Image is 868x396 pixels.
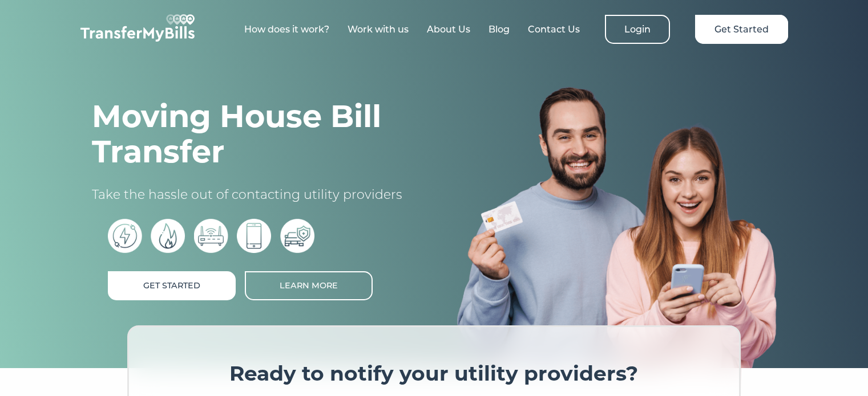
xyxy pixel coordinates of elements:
[163,361,705,386] h3: Ready to notify your utility providers?
[605,15,670,44] a: Login
[245,271,373,300] a: Learn More
[695,15,788,44] a: Get Started
[237,219,271,253] img: phone bill icon
[528,24,580,35] a: Contact Us
[348,24,409,35] a: Work with us
[92,99,411,169] h1: Moving House Bill Transfer
[194,219,228,253] img: broadband icon
[280,219,314,253] img: car insurance icon
[92,186,411,203] p: Take the hassle out of contacting utility providers
[427,24,470,35] a: About Us
[488,24,510,35] a: Blog
[108,219,142,253] img: electric bills icon
[457,86,777,368] img: image%203.png
[151,219,185,253] img: gas bills icon
[80,14,195,42] img: TransferMyBills.com - Helping ease the stress of moving
[244,24,329,35] a: How does it work?
[108,271,236,300] a: Get Started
